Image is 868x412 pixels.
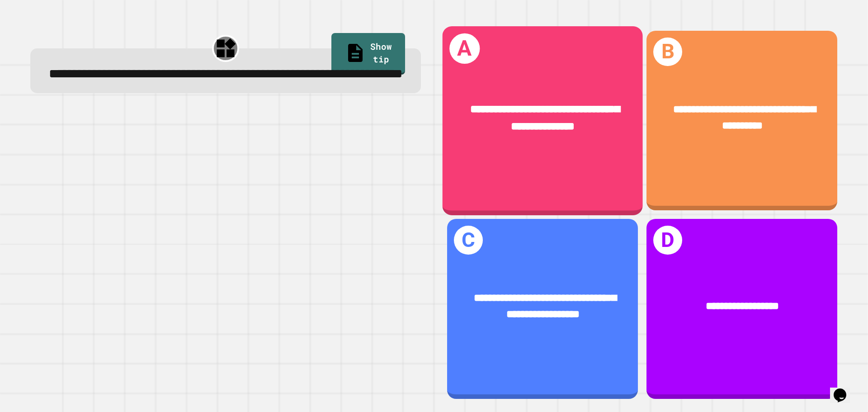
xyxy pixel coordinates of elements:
h1: D [653,226,682,255]
h1: A [449,33,480,63]
iframe: chat widget [830,376,859,403]
a: Show tip [331,33,405,75]
h1: B [653,38,682,66]
h1: C [454,226,483,255]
